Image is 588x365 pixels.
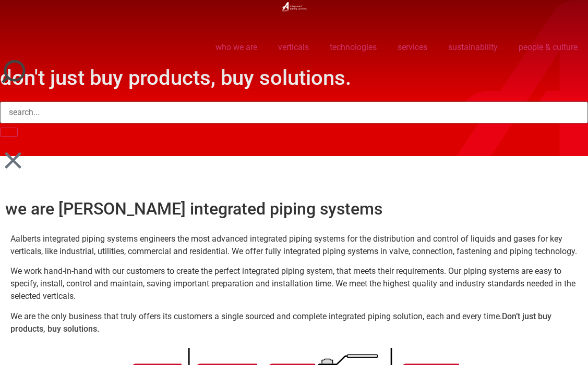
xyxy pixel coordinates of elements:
[438,35,508,59] a: sustainability
[10,265,578,303] p: We work hand-in-hand with our customers to create the perfect integrated piping system, that meet...
[205,35,268,59] a: who we are
[10,233,578,258] p: Aalberts integrated piping systems engineers the most advanced integrated piping systems for the ...
[5,200,583,217] h2: we are [PERSON_NAME] integrated piping systems
[508,35,588,59] a: people & culture
[387,35,438,59] a: services
[10,311,551,334] strong: Don’t just buy products, buy solutions.
[10,310,578,335] p: We are the only business that truly offers its customers a single sourced and complete integrated...
[268,35,319,59] a: verticals
[319,35,387,59] a: technologies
